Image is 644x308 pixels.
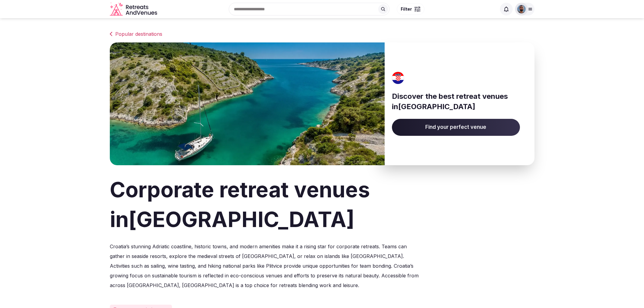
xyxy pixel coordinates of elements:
a: Popular destinations [110,30,534,38]
h1: Corporate retreat venues in [GEOGRAPHIC_DATA] [110,175,534,234]
img: Croatia's flag [390,72,406,84]
img: Banner image for Croatia representative of the country [110,42,385,165]
p: Croatia’s stunning Adriatic coastline, historic towns, and modern amenities make it a rising star... [110,242,420,290]
span: Filter [401,6,412,12]
img: oliver.kattan [517,5,526,13]
h3: Discover the best retreat venues in [GEOGRAPHIC_DATA] [392,91,520,112]
button: Filter [397,3,424,15]
a: Find your perfect venue [392,119,520,136]
svg: Retreats and Venues company logo [110,2,158,16]
a: Visit the homepage [110,2,158,16]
